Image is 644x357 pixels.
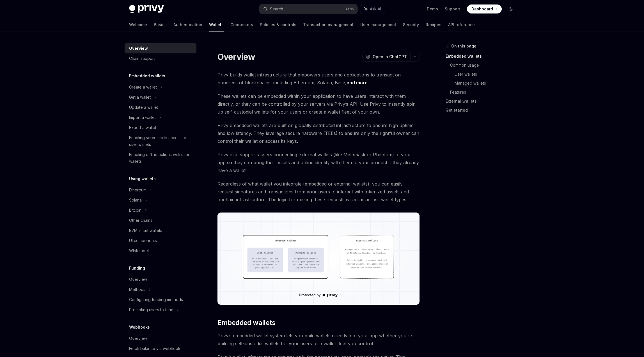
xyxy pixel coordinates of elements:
[129,207,141,214] div: Bitcoin
[217,151,420,174] span: Privy also supports users connecting external wallets (like Metamask or Phantom) to your app so t...
[446,52,520,61] a: Embedded wallets
[373,54,407,60] span: Open in ChatGPT
[129,84,157,91] div: Create a wallet
[125,333,196,344] a: Overview
[125,43,196,53] a: Overview
[125,123,196,133] a: Export a wallet
[129,151,193,165] div: Enabling offline actions with user wallets
[259,4,357,14] button: Search...CtrlK
[446,97,520,106] a: External wallets
[451,43,476,49] span: On this page
[445,6,460,12] a: Support
[129,18,147,31] a: Welcome
[217,52,255,62] h1: Overview
[403,18,419,31] a: Security
[129,114,156,121] div: Import a wallet
[450,88,520,97] a: Features
[217,332,420,347] span: Privy’s embedded wallet system lets you build wallets directly into your app whether you’re build...
[260,18,296,31] a: Policies & controls
[217,318,275,327] span: Embedded wallets
[129,237,157,244] div: UI components
[125,274,196,284] a: Overview
[360,4,385,14] button: Ask AI
[125,150,196,166] a: Enabling offline actions with user wallets
[426,18,441,31] a: Recipes
[129,134,193,148] div: Enabling server-side access to user wallets
[129,286,145,293] div: Methods
[129,306,173,313] div: Prompting users to fund
[303,18,354,31] a: Transaction management
[455,70,520,79] a: User wallets
[129,55,155,62] div: Chain support
[217,180,420,204] span: Regardless of what wallet you integrate (embedded or external wallets), you can easily request si...
[217,213,420,305] img: images/walletoverview.png
[129,187,146,193] div: Ethereum
[217,121,420,145] span: Privy embedded wallets are built on globally distributed infrastructure to ensure high uptime and...
[173,18,202,31] a: Authentication
[448,18,475,31] a: API reference
[154,18,167,31] a: Basics
[360,18,396,31] a: User management
[129,345,180,352] div: Fetch balance via webhook
[125,236,196,246] a: UI components
[471,6,493,12] span: Dashboard
[230,18,253,31] a: Connectors
[346,7,354,11] span: Ctrl K
[347,80,368,86] a: and more
[370,6,381,12] span: Ask AI
[129,227,162,234] div: EVM smart wallets
[129,104,158,111] div: Update a wallet
[129,265,145,272] h5: Funding
[125,246,196,256] a: Whitelabel
[455,79,520,88] a: Managed wallets
[129,175,156,182] h5: Using wallets
[467,4,502,13] a: Dashboard
[125,344,196,354] a: Fetch balance via webhook
[129,5,164,13] img: dark logo
[129,197,142,204] div: Solana
[270,6,286,12] div: Search...
[209,18,224,31] a: Wallets
[450,61,520,70] a: Common usage
[125,133,196,150] a: Enabling server-side access to user wallets
[129,296,183,303] div: Configuring funding methods
[129,335,147,342] div: Overview
[129,324,150,331] h5: Webhooks
[129,73,165,79] h5: Embedded wallets
[129,124,156,131] div: Export a wallet
[125,295,196,305] a: Configuring funding methods
[446,106,520,115] a: Get started
[427,6,438,12] a: Demo
[217,92,420,116] span: These wallets can be embedded within your application to have users interact with them directly, ...
[129,247,149,254] div: Whitelabel
[362,52,410,62] button: Open in ChatGPT
[129,45,148,52] div: Overview
[125,215,196,225] a: Other chains
[217,71,420,87] span: Privy builds wallet infrastructure that empowers users and applications to transact on hundreds o...
[506,4,515,13] button: Toggle dark mode
[125,102,196,112] a: Update a wallet
[129,276,147,283] div: Overview
[129,217,152,224] div: Other chains
[129,94,151,101] div: Get a wallet
[125,53,196,64] a: Chain support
